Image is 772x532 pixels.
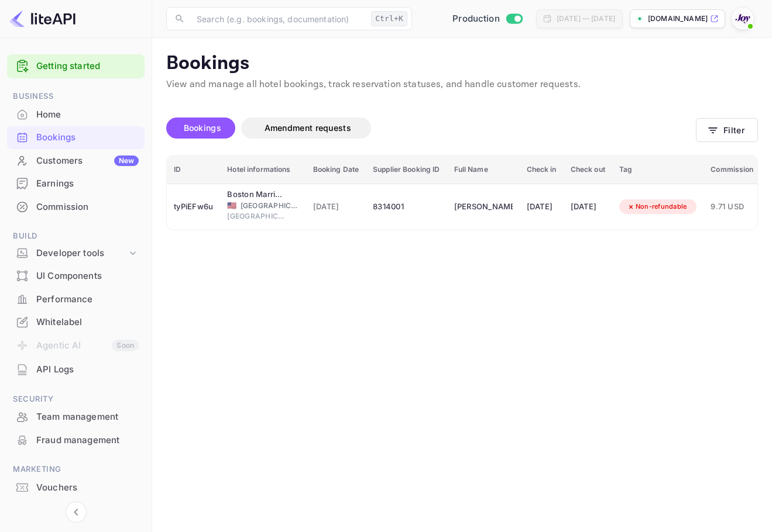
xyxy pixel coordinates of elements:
[564,156,612,184] th: Check out
[557,13,615,24] div: [DATE] — [DATE]
[7,150,145,172] div: CustomersNew
[7,172,145,195] div: Earnings
[36,154,139,168] div: Customers
[166,118,696,139] div: account-settings tabs
[7,126,145,149] div: Bookings
[704,156,760,184] th: Commission
[7,406,145,429] div: Team management
[448,12,527,26] div: Switch to Sandbox mode
[166,52,758,75] p: Bookings
[220,156,306,184] th: Hotel informations
[36,363,139,376] div: API Logs
[7,126,145,148] a: Bookings
[7,230,145,243] span: Build
[7,90,145,103] span: Business
[7,103,145,125] a: Home
[711,201,753,213] span: 9.71 USD
[7,196,145,219] div: Commission
[7,103,145,126] div: Home
[7,429,145,451] a: Fraud management
[7,311,145,333] a: Whitelabel
[227,202,236,209] span: United States of America
[7,463,145,476] span: Marketing
[36,201,139,214] div: Commission
[167,156,220,184] th: ID
[733,9,752,28] img: With Joy
[7,476,145,498] a: Vouchers
[36,177,139,191] div: Earnings
[696,118,758,142] button: Filter
[166,78,758,92] p: View and manage all hotel bookings, track reservation statuses, and handle customer requests.
[447,156,520,184] th: Full Name
[454,198,513,216] div: Christina Chu
[36,60,139,73] a: Getting started
[227,211,286,222] span: [GEOGRAPHIC_DATA]
[452,12,500,26] span: Production
[114,156,139,166] div: New
[36,270,139,283] div: UI Components
[371,11,407,26] div: Ctrl+K
[36,316,139,329] div: Whitelabel
[373,198,440,216] div: 8314001
[184,123,221,133] span: Bookings
[36,410,139,424] div: Team management
[36,293,139,306] div: Performance
[174,198,213,216] div: tyPiEFw6u
[190,7,366,30] input: Search (e.g. bookings, documentation)
[36,481,139,495] div: Vouchers
[7,265,145,286] a: UI Components
[520,156,564,184] th: Check in
[648,13,708,24] p: [DOMAIN_NAME]
[7,358,145,380] a: API Logs
[7,429,145,452] div: Fraud management
[7,311,145,334] div: Whitelabel
[306,156,366,184] th: Booking Date
[612,156,704,184] th: Tag
[241,201,299,211] span: [GEOGRAPHIC_DATA]
[7,196,145,217] a: Commission
[36,434,139,447] div: Fraud management
[313,201,359,213] span: [DATE]
[527,198,557,216] div: [DATE]
[7,243,145,264] div: Developer tools
[7,406,145,427] a: Team management
[7,476,145,499] div: Vouchers
[366,156,447,184] th: Supplier Booking ID
[7,172,145,194] a: Earnings
[227,189,286,201] div: Boston Marriott Burlington
[7,393,145,406] span: Security
[66,502,87,523] button: Collapse navigation
[9,9,76,28] img: LiteAPI logo
[36,247,127,260] div: Developer tools
[571,198,605,216] div: [DATE]
[36,131,139,144] div: Bookings
[7,150,145,171] a: CustomersNew
[36,108,139,122] div: Home
[7,358,145,381] div: API Logs
[7,288,145,310] a: Performance
[619,199,695,214] div: Non-refundable
[7,288,145,311] div: Performance
[265,123,351,133] span: Amendment requests
[7,265,145,288] div: UI Components
[7,54,145,78] div: Getting started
